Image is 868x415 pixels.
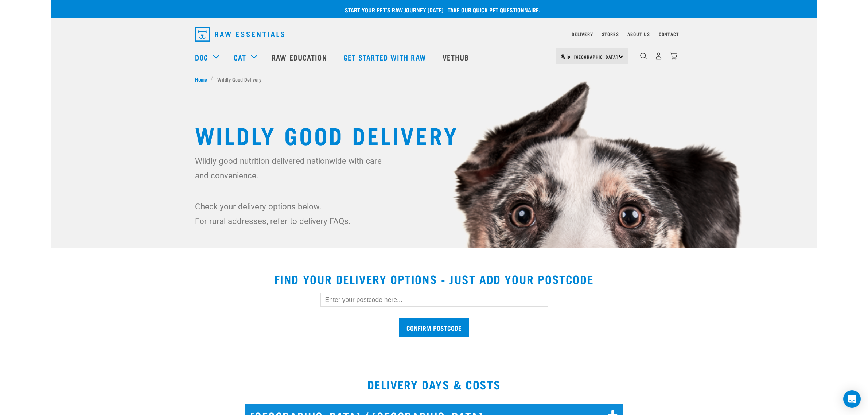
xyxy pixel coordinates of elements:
h1: Wildly Good Delivery [195,121,673,148]
p: Wildly good nutrition delivered nationwide with care and convenience. [195,154,386,183]
a: Raw Education [264,43,336,72]
img: Raw Essentials Logo [195,27,284,42]
input: Enter your postcode here... [320,293,548,307]
img: home-icon-1@2x.png [640,53,647,59]
a: Get started with Raw [336,43,435,72]
h2: DELIVERY DAYS & COSTS [51,378,817,391]
img: home-icon@2x.png [670,52,677,60]
a: Delivery [572,33,593,35]
h2: Find your delivery options - just add your postcode [60,272,808,286]
p: Check your delivery options below. For rural addresses, refer to delivery FAQs. [195,199,386,228]
a: take our quick pet questionnaire. [448,8,540,11]
input: Confirm postcode [399,318,469,337]
a: About Us [627,33,650,35]
a: Contact [659,33,679,35]
nav: dropdown navigation [51,43,817,72]
nav: dropdown navigation [189,24,679,44]
img: user.png [655,52,662,60]
img: van-moving.png [561,53,571,59]
span: [GEOGRAPHIC_DATA] [574,55,618,58]
a: Vethub [435,43,478,72]
a: Dog [195,52,208,63]
p: Start your pet’s raw journey [DATE] – [57,5,822,14]
a: Home [195,75,211,83]
div: Open Intercom Messenger [843,390,861,408]
span: Home [195,75,207,83]
nav: breadcrumbs [195,75,673,83]
a: Cat [234,52,246,63]
a: Stores [602,33,619,35]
